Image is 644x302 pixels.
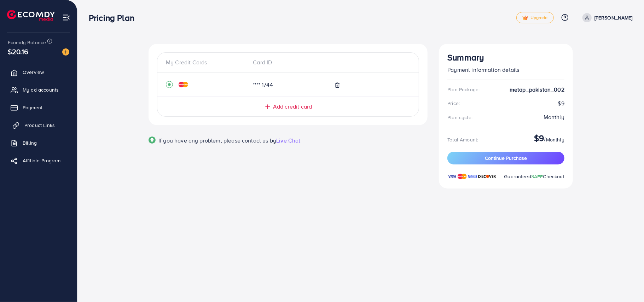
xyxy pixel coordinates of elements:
span: Monthly [546,136,564,143]
img: menu [62,13,70,22]
div: Total Amount: [447,136,478,143]
a: Overview [5,65,72,79]
a: Payment [5,100,72,115]
h3: Pricing Plan [89,13,140,23]
button: Continue Purchase [447,152,564,164]
div: Card ID [247,58,329,66]
span: Payment [23,104,42,111]
span: $20.16 [8,46,28,57]
span: Ecomdy Balance [8,39,46,46]
h3: $9 [534,133,544,143]
img: tick [522,16,528,21]
span: Add credit card [273,103,312,111]
strong: metap_pakistan_002 [510,86,564,94]
img: logo [7,10,55,21]
span: Affiliate Program [23,157,60,164]
span: Overview [23,69,44,76]
div: Plan cycle: [447,114,472,121]
span: Continue Purchase [485,155,527,162]
img: image [62,48,69,56]
div: $9 [447,99,564,108]
a: Billing [5,136,72,150]
div: Price: [447,100,460,107]
img: brand [478,173,496,180]
img: Popup guide [149,137,156,144]
div: Plan Package: [447,86,480,93]
a: tickUpgrade [516,12,554,23]
a: Product Links [5,118,72,132]
a: My ad accounts [5,83,72,97]
img: brand [468,173,477,180]
div: / [534,133,564,146]
div: My Credit Cards [166,58,247,66]
span: Upgrade [522,15,548,21]
a: Affiliate Program [5,153,72,168]
span: If you have any problem, please contact us by [158,137,276,144]
span: Live Chat [276,137,300,144]
span: My ad accounts [23,86,59,93]
span: SAFE [531,173,543,180]
img: credit [179,82,188,87]
a: [PERSON_NAME] [580,13,633,22]
span: Product Links [24,122,55,129]
svg: record circle [166,81,173,88]
h3: Summary [447,52,564,63]
span: Guaranteed Checkout [504,173,564,180]
span: Billing [23,139,37,146]
img: brand [458,173,467,180]
div: Monthly [544,113,564,121]
p: [PERSON_NAME] [594,13,633,22]
p: Payment information details [447,65,564,74]
iframe: Chat [614,270,639,297]
img: brand [447,173,457,180]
